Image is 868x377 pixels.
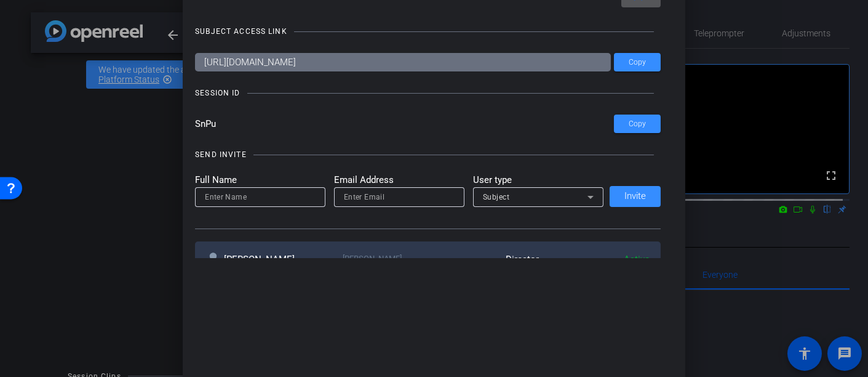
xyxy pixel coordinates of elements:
[205,190,316,205] input: Enter Name
[483,193,510,201] span: Subject
[473,173,603,187] mat-label: User type
[624,254,650,265] span: Active
[206,253,317,301] div: [PERSON_NAME]
[195,87,240,99] div: SESSION ID
[334,173,464,187] mat-label: Email Address
[428,253,539,301] div: Director
[629,58,646,67] span: Copy
[344,190,455,205] input: Enter Email
[317,253,428,301] div: [PERSON_NAME][EMAIL_ADDRESS][PERSON_NAME][DOMAIN_NAME]
[195,87,661,99] openreel-title-line: SESSION ID
[629,120,646,129] span: Copy
[614,115,661,133] button: Copy
[195,25,661,38] openreel-title-line: SUBJECT ACCESS LINK
[195,25,287,38] div: SUBJECT ACCESS LINK
[614,53,661,71] button: Copy
[195,173,325,187] mat-label: Full Name
[195,148,246,161] div: SEND INVITE
[195,148,661,161] openreel-title-line: SEND INVITE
